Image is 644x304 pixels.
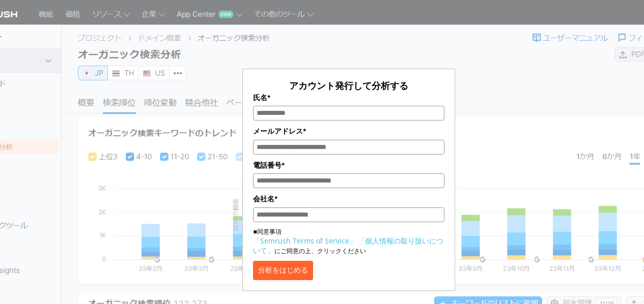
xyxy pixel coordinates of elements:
a: 「個人情報の取り扱いについて」 [253,236,443,255]
label: 電話番号* [253,160,444,171]
p: ■同意事項 にご同意の上、クリックください [253,227,444,256]
label: メールアドレス* [253,126,444,137]
span: アカウント発行して分析する [289,79,408,92]
a: 「Semrush Terms of Service」 [253,236,356,246]
button: 分析をはじめる [253,261,313,280]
